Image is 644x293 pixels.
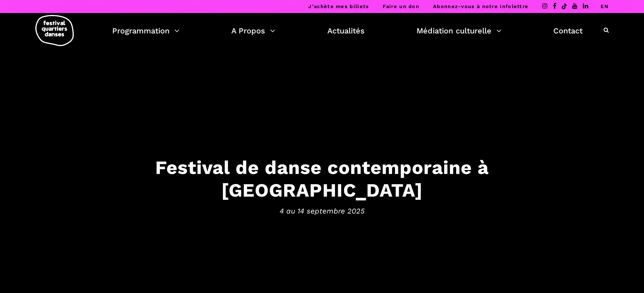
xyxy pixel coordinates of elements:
[553,24,583,37] a: Contact
[84,156,560,201] h3: Festival de danse contemporaine à [GEOGRAPHIC_DATA]
[84,205,560,217] span: 4 au 14 septembre 2025
[308,3,369,9] a: J’achète mes billets
[417,24,501,37] a: Médiation culturelle
[433,3,528,9] a: Abonnez-vous à notre infolettre
[601,3,609,9] a: EN
[327,24,365,37] a: Actualités
[231,24,275,37] a: A Propos
[112,24,179,37] a: Programmation
[35,15,74,46] img: logo-fqd-med
[383,3,419,9] a: Faire un don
